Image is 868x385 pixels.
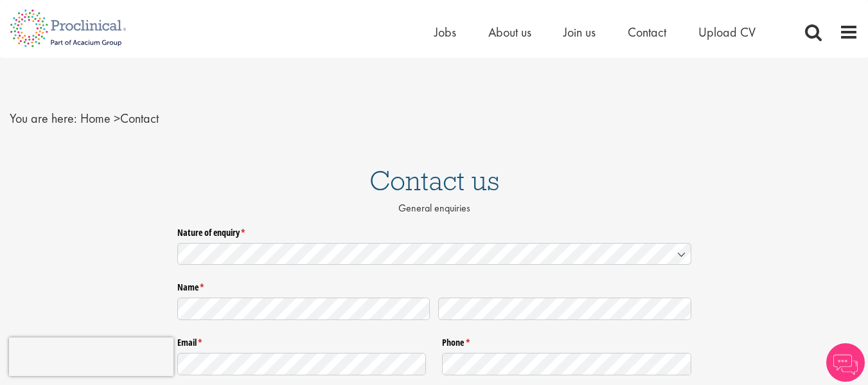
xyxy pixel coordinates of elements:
input: Last [438,298,691,320]
a: Join us [563,24,596,40]
input: First [177,298,430,320]
span: Contact [80,110,159,127]
label: Nature of enquiry [177,222,691,238]
a: Upload CV [698,24,756,40]
a: About us [488,24,531,40]
legend: Name [177,277,691,294]
a: Contact [628,24,666,40]
label: Email [177,332,427,349]
a: Jobs [434,24,456,40]
span: You are here: [10,110,77,127]
iframe: reCAPTCHA [9,337,173,376]
span: > [114,110,120,127]
a: breadcrumb link to Home [80,110,111,127]
img: Chatbot [826,343,865,382]
label: Phone [442,332,691,349]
